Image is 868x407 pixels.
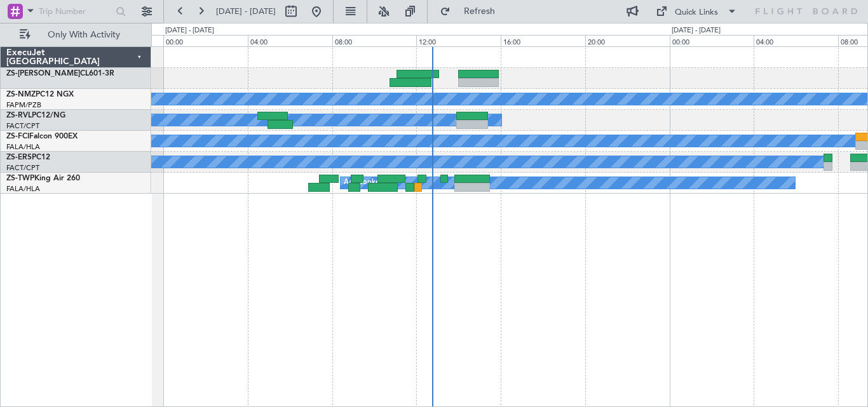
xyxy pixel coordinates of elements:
a: ZS-NMZPC12 NGX [6,91,74,98]
div: 20:00 [585,35,670,46]
div: 16:00 [501,35,585,46]
span: ZS-ERS [6,154,32,161]
span: ZS-FCI [6,133,29,140]
div: 04:00 [248,35,332,46]
button: Only With Activity [14,25,138,45]
span: Only With Activity [33,30,134,39]
span: [DATE] - [DATE] [216,6,276,17]
span: ZS-[PERSON_NAME] [6,70,80,77]
a: ZS-TWPKing Air 260 [6,175,80,182]
button: Refresh [434,1,510,22]
a: FACT/CPT [6,163,39,173]
div: 12:00 [416,35,501,46]
button: Quick Links [649,1,743,22]
a: ZS-FCIFalcon 900EX [6,133,78,140]
div: 00:00 [163,35,248,46]
div: 08:00 [332,35,417,46]
span: Refresh [453,7,506,16]
div: 04:00 [754,35,838,46]
a: ZS-RVLPC12/NG [6,112,65,119]
a: FALA/HLA [6,142,40,152]
div: [DATE] - [DATE] [165,25,214,36]
span: ZS-RVL [6,112,32,119]
div: Quick Links [675,6,718,19]
a: ZS-ERSPC12 [6,154,50,161]
input: Trip Number [39,2,112,21]
div: [DATE] - [DATE] [672,25,721,36]
span: ZS-TWP [6,175,34,182]
span: ZS-NMZ [6,91,36,98]
a: FACT/CPT [6,121,39,131]
div: A/C Booked [344,173,384,192]
div: 00:00 [670,35,754,46]
a: FALA/HLA [6,184,40,194]
a: FAPM/PZB [6,100,41,110]
a: ZS-[PERSON_NAME]CL601-3R [6,70,114,77]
